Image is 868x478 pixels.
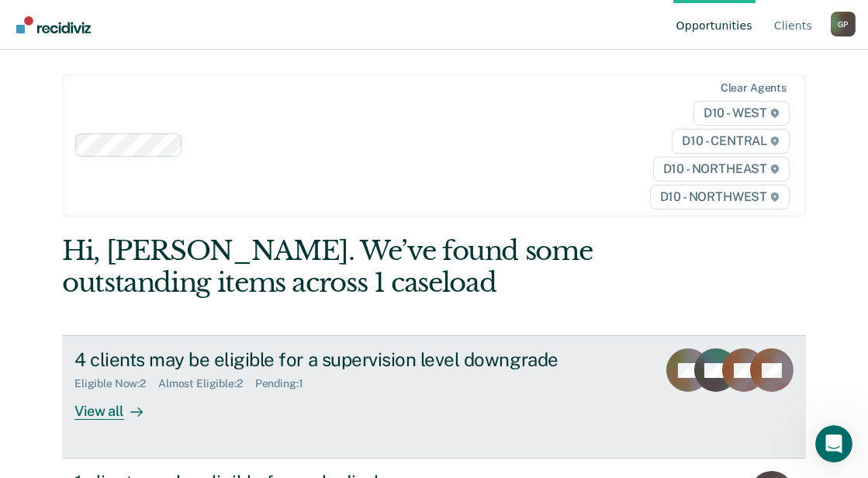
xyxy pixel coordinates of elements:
[74,390,161,421] div: View all
[60,374,95,385] span: Home
[182,25,213,56] img: Profile image for Rajan
[721,81,787,95] div: Clear agents
[31,110,279,137] p: Hi [PERSON_NAME]
[152,25,183,56] img: Profile image for Kim
[206,374,260,385] span: Messages
[255,377,316,390] div: Pending : 1
[815,425,852,462] iframe: Intercom live chat
[16,182,295,225] div: Send us a message
[158,377,255,390] div: Almost Eligible : 2
[211,25,242,56] div: Profile image for Krysty
[693,101,790,126] span: D10 - WEST
[650,185,790,210] span: D10 - NORTHWEST
[653,157,790,182] span: D10 - NORTHEAST
[32,196,259,212] div: Send us a message
[267,25,295,53] div: Close
[74,377,158,390] div: Eligible Now : 2
[16,16,91,33] img: Recidiviz
[831,12,856,36] button: Profile dropdown button
[62,235,657,299] div: Hi, [PERSON_NAME]. We’ve found some outstanding items across 1 caseload
[74,348,619,371] div: 4 clients may be eligible for a supervision level downgrade
[62,335,806,458] a: 4 clients may be eligible for a supervision level downgradeEligible Now:2Almost Eligible:2Pending...
[31,137,279,163] p: How can we help?
[831,12,856,36] div: G P
[31,29,116,54] img: logo
[672,129,790,154] span: D10 - CENTRAL
[155,335,310,397] button: Messages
